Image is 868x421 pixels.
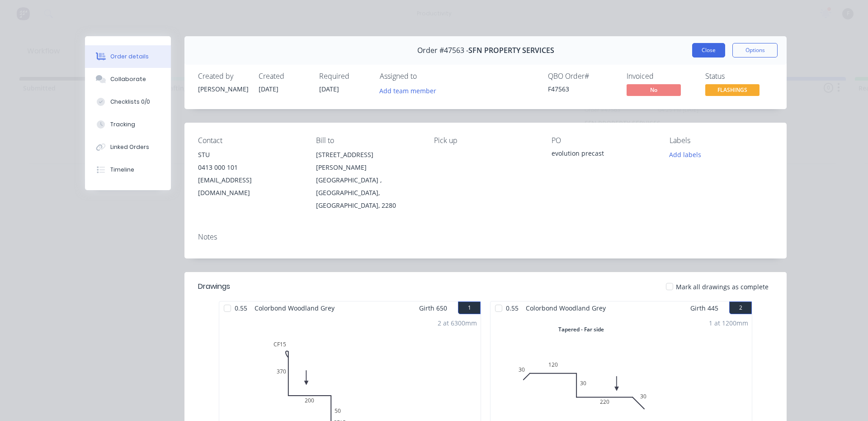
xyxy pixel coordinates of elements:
button: 2 [729,301,752,314]
span: FLASHINGS [705,84,759,96]
div: Checklists 0/0 [110,98,150,106]
div: STU0413 000 101[EMAIL_ADDRESS][DOMAIN_NAME] [198,148,302,199]
div: Pick up [434,136,538,145]
div: [EMAIL_ADDRESS][DOMAIN_NAME] [198,174,302,199]
button: Options [732,43,778,57]
span: SFN PROPERTY SERVICES [468,46,554,55]
span: 0.55 [502,301,522,315]
div: Labels [670,136,773,145]
span: No [627,84,681,96]
span: [DATE] [259,85,278,93]
div: Created [259,72,308,81]
div: F47563 [548,84,616,94]
div: Status [705,72,773,81]
div: Drawings [198,281,230,292]
span: Colorbond Woodland Grey [522,301,609,315]
div: STU [198,148,302,161]
button: Checklists 0/0 [85,91,171,113]
span: Girth 445 [690,301,718,315]
div: Invoiced [627,72,694,81]
div: Timeline [110,166,134,174]
button: Add team member [380,84,441,96]
button: Collaborate [85,68,171,91]
button: 1 [458,301,481,314]
div: [PERSON_NAME] [198,84,248,94]
button: Timeline [85,158,171,181]
span: [DATE] [319,85,339,93]
button: FLASHINGS [705,84,759,98]
span: Order #47563 - [417,46,468,55]
button: Close [692,43,725,57]
div: [GEOGRAPHIC_DATA] , [GEOGRAPHIC_DATA], [GEOGRAPHIC_DATA], 2280 [316,174,420,212]
div: 0413 000 101 [198,161,302,174]
div: 2 at 6300mm [438,318,477,328]
div: Collaborate [110,75,146,83]
div: Created by [198,72,248,81]
div: Tracking [110,120,135,129]
div: Assigned to [380,72,470,81]
div: 1 at 1200mm [709,318,748,328]
div: [STREET_ADDRESS][PERSON_NAME] [316,148,420,174]
div: [STREET_ADDRESS][PERSON_NAME][GEOGRAPHIC_DATA] , [GEOGRAPHIC_DATA], [GEOGRAPHIC_DATA], 2280 [316,148,420,212]
button: Add labels [665,148,706,161]
span: 0.55 [231,301,251,315]
div: Order details [110,53,149,61]
span: Girth 650 [419,301,447,315]
div: Notes [198,233,773,241]
div: Contact [198,136,302,145]
div: PO [552,136,655,145]
button: Linked Orders [85,136,171,158]
div: Required [319,72,369,81]
button: Tracking [85,113,171,136]
div: Linked Orders [110,143,149,151]
div: Bill to [316,136,420,145]
div: evolution precast [552,148,655,161]
div: QBO Order # [548,72,616,81]
button: Order details [85,45,171,68]
button: Add team member [375,84,441,96]
span: Colorbond Woodland Grey [251,301,338,315]
span: Mark all drawings as complete [676,282,769,292]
